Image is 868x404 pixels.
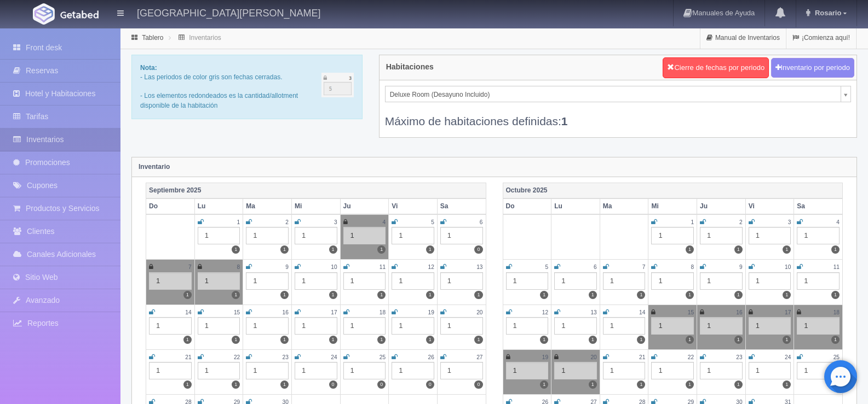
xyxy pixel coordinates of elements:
[329,336,337,344] label: 1
[428,354,434,360] small: 26
[831,245,840,254] label: 1
[637,336,645,344] label: 1
[377,245,386,254] label: 1
[589,380,597,389] label: 1
[749,272,791,290] div: 1
[506,362,549,379] div: 1
[783,336,791,344] label: 1
[476,309,482,315] small: 20
[785,309,791,315] small: 17
[506,317,549,335] div: 1
[688,309,694,315] small: 15
[198,317,240,335] div: 1
[836,219,840,225] small: 4
[603,362,646,379] div: 1
[554,362,597,379] div: 1
[476,354,482,360] small: 27
[285,219,289,225] small: 2
[797,317,840,335] div: 1
[739,219,743,225] small: 2
[783,291,791,299] label: 1
[700,362,743,379] div: 1
[189,34,221,42] a: Inventarios
[340,198,389,214] th: Ju
[60,10,99,19] img: Getabed
[183,291,192,299] label: 1
[343,227,386,244] div: 1
[183,380,192,389] label: 1
[295,272,337,290] div: 1
[786,27,856,49] a: ¡Comienza aquí!
[426,245,434,254] label: 1
[246,362,289,379] div: 1
[392,227,434,244] div: 1
[295,317,337,335] div: 1
[594,264,597,270] small: 6
[329,291,337,299] label: 1
[833,264,840,270] small: 11
[428,264,434,270] small: 12
[686,380,694,389] label: 1
[540,291,548,299] label: 1
[380,354,386,360] small: 25
[295,227,337,244] div: 1
[295,362,337,379] div: 1
[474,336,482,344] label: 1
[380,264,386,270] small: 11
[343,272,386,290] div: 1
[383,219,386,225] small: 4
[797,272,840,290] div: 1
[554,272,597,290] div: 1
[198,272,240,290] div: 1
[833,354,840,360] small: 25
[833,309,840,315] small: 18
[237,264,240,270] small: 8
[474,380,482,389] label: 0
[431,219,434,225] small: 5
[797,362,840,379] div: 1
[232,245,240,254] label: 1
[440,362,483,379] div: 1
[651,317,694,335] div: 1
[426,291,434,299] label: 1
[232,380,240,389] label: 1
[642,264,646,270] small: 7
[232,291,240,299] label: 1
[734,291,743,299] label: 1
[331,264,337,270] small: 10
[140,64,157,72] b: Nota:
[234,309,240,315] small: 15
[542,354,548,360] small: 19
[734,380,743,389] label: 1
[146,198,195,214] th: Do
[33,3,55,25] img: Getabed
[561,115,568,127] b: 1
[234,354,240,360] small: 22
[185,354,191,360] small: 21
[146,183,486,198] th: Septiembre 2025
[603,272,646,290] div: 1
[137,5,320,19] h4: [GEOGRAPHIC_DATA][PERSON_NAME]
[590,354,596,360] small: 20
[480,219,483,225] small: 6
[243,198,292,214] th: Ma
[385,86,851,102] a: Deluxe Room (Desayuno Incluido)
[185,309,191,315] small: 14
[380,309,386,315] small: 18
[386,63,434,71] h4: Habitaciones
[426,380,434,389] label: 0
[390,86,836,103] span: Deluxe Room (Desayuno Incluido)
[246,317,289,335] div: 1
[283,354,289,360] small: 23
[389,198,438,214] th: Vi
[794,198,843,214] th: Sa
[194,198,243,214] th: Lu
[280,380,289,389] label: 1
[554,317,597,335] div: 1
[377,380,386,389] label: 0
[149,362,192,379] div: 1
[392,317,434,335] div: 1
[139,163,170,171] strong: Inventario
[440,227,483,244] div: 1
[540,336,548,344] label: 1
